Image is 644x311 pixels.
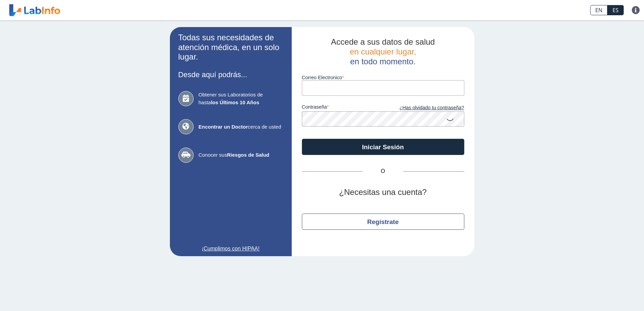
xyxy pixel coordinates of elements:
b: Riesgos de Salud [227,152,269,158]
span: Obtener sus Laboratorios de hasta [199,91,283,106]
a: ¡Cumplimos con HIPAA! [178,245,283,253]
span: en cualquier lugar, [350,47,416,56]
span: en todo momento. [350,57,416,66]
b: los Últimos 10 Años [211,99,259,105]
button: Regístrate [302,214,464,230]
button: Iniciar Sesión [302,139,464,155]
h2: ¿Necesitas una cuenta? [302,187,464,197]
label: Correo Electronico [302,75,464,80]
a: ES [607,5,624,15]
h2: Todas sus necesidades de atención médica, en un solo lugar. [178,33,283,62]
label: contraseña [302,104,383,112]
b: Encontrar un Doctor [199,124,248,130]
span: Conocer sus [199,151,283,159]
h3: Desde aquí podrás... [178,70,283,79]
span: Accede a sus datos de salud [331,37,435,46]
span: cerca de usted [199,123,283,131]
a: EN [590,5,607,15]
span: O [363,167,403,175]
a: ¿Has olvidado tu contraseña? [383,104,464,112]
